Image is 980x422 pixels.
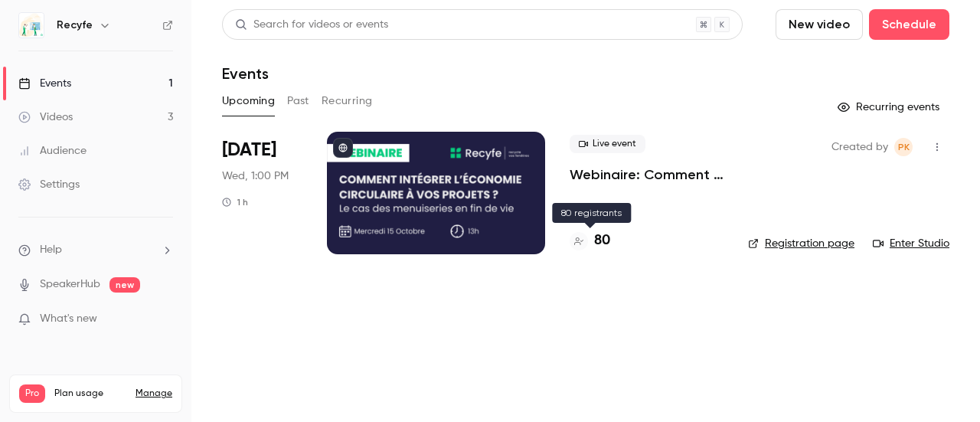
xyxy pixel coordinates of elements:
[222,168,289,184] span: Wed, 1:00 PM
[40,311,97,327] span: What's new
[136,388,172,400] a: Manage
[57,18,93,33] h6: Recyfe
[19,13,44,38] img: Recyfe
[894,138,913,156] span: Pauline KATCHAVENDA
[18,76,71,91] div: Events
[869,9,949,40] button: Schedule
[322,89,373,113] button: Recurring
[222,89,275,113] button: Upcoming
[570,165,724,184] a: Webinaire: Comment intégrer l'économie circulaire dans vos projets ?
[18,143,87,159] div: Audience
[570,135,645,153] span: Live event
[222,132,302,254] div: Oct 15 Wed, 1:00 PM (Europe/Paris)
[898,138,910,156] span: PK
[570,231,610,251] a: 80
[222,196,248,208] div: 1 h
[831,138,888,156] span: Created by
[19,384,45,403] span: Pro
[235,17,388,33] div: Search for videos or events
[18,242,173,258] li: help-dropdown-opener
[873,236,949,251] a: Enter Studio
[109,277,140,293] span: new
[18,177,80,192] div: Settings
[287,89,309,113] button: Past
[54,388,126,400] span: Plan usage
[222,64,269,83] h1: Events
[40,276,100,293] a: SpeakerHub
[776,9,863,40] button: New video
[18,110,73,125] div: Videos
[594,231,610,251] h4: 80
[748,236,854,251] a: Registration page
[40,242,62,258] span: Help
[222,138,276,162] span: [DATE]
[831,95,949,119] button: Recurring events
[155,312,173,326] iframe: Noticeable Trigger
